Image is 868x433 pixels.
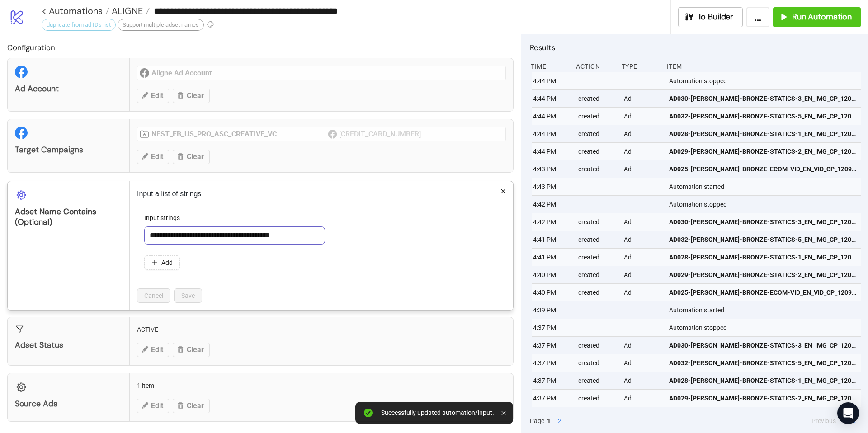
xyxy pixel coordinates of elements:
[532,231,571,248] div: 4:41 PM
[623,231,662,248] div: Ad
[669,235,857,245] span: AD032-[PERSON_NAME]-BRONZE-STATICS-5_EN_IMG_CP_12092025_F_CC_SC1_USP8_
[669,143,857,160] a: AD029-[PERSON_NAME]-BRONZE-STATICS-2_EN_IMG_CP_12092025_F_CC_SC1_USP8_
[623,266,662,283] div: Ad
[577,249,616,266] div: created
[577,390,616,407] div: created
[500,188,506,194] span: close
[144,213,186,223] label: Input strings
[669,372,857,389] a: AD028-[PERSON_NAME]-BRONZE-STATICS-1_EN_IMG_CP_12092025_F_CC_SC1_USP8_
[532,319,571,336] div: 4:37 PM
[623,213,662,231] div: Ad
[678,7,743,27] button: To Builder
[577,284,616,301] div: created
[668,72,863,89] div: Automation stopped
[792,12,852,22] span: Run Automation
[532,372,571,389] div: 4:37 PM
[669,337,857,354] a: AD030-[PERSON_NAME]-BRONZE-STATICS-3_EN_IMG_CP_12092025_F_CC_SC1_USP8_
[621,58,660,75] div: Type
[530,58,569,75] div: Time
[118,19,204,31] div: Support multiple adset names
[532,72,571,89] div: 4:44 PM
[577,372,616,389] div: created
[623,284,662,301] div: Ad
[809,416,839,426] button: Previous
[577,231,616,248] div: created
[669,252,857,262] span: AD028-[PERSON_NAME]-BRONZE-STATICS-1_EN_IMG_CP_12092025_F_CC_SC1_USP8_
[532,143,571,160] div: 4:44 PM
[623,90,662,107] div: Ad
[669,94,857,104] span: AD030-[PERSON_NAME]-BRONZE-STATICS-3_EN_IMG_CP_12092025_F_CC_SC1_USP8_
[669,146,857,156] span: AD029-[PERSON_NAME]-BRONZE-STATICS-2_EN_IMG_CP_12092025_F_CC_SC1_USP8_
[577,266,616,283] div: created
[42,6,109,15] a: < Automations
[144,255,180,270] button: Add
[669,90,857,107] a: AD030-[PERSON_NAME]-BRONZE-STATICS-3_EN_IMG_CP_12092025_F_CC_SC1_USP8_
[623,407,662,424] div: Ad
[532,390,571,407] div: 4:37 PM
[109,6,150,15] a: ALIGNE
[623,337,662,354] div: Ad
[530,416,544,426] span: Page
[151,259,158,266] span: plus
[668,319,863,336] div: Automation stopped
[669,287,857,297] span: AD025-[PERSON_NAME]-BRONZE-ECOM-VID_EN_VID_CP_12092025_F_CC_SC1_USP8_
[532,284,571,301] div: 4:40 PM
[669,213,857,231] a: AD030-[PERSON_NAME]-BRONZE-STATICS-3_EN_IMG_CP_12092025_F_CC_SC1_USP8_
[669,129,857,139] span: AD028-[PERSON_NAME]-BRONZE-STATICS-1_EN_IMG_CP_12092025_F_CC_SC1_USP8_
[532,354,571,372] div: 4:37 PM
[669,231,857,248] a: AD032-[PERSON_NAME]-BRONZE-STATICS-5_EN_IMG_CP_12092025_F_CC_SC1_USP8_
[532,337,571,354] div: 4:37 PM
[668,178,863,195] div: Automation started
[544,416,553,426] button: 1
[669,249,857,266] a: AD028-[PERSON_NAME]-BRONZE-STATICS-1_EN_IMG_CP_12092025_F_CC_SC1_USP8_
[7,42,514,53] h2: Configuration
[669,111,857,121] span: AD032-[PERSON_NAME]-BRONZE-STATICS-5_EN_IMG_CP_12092025_F_CC_SC1_USP8_
[623,160,662,178] div: Ad
[669,217,857,227] span: AD030-[PERSON_NAME]-BRONZE-STATICS-3_EN_IMG_CP_12092025_F_CC_SC1_USP8_
[669,266,857,283] a: AD029-[PERSON_NAME]-BRONZE-STATICS-2_EN_IMG_CP_12092025_F_CC_SC1_USP8_
[773,7,861,27] button: Run Automation
[577,143,616,160] div: created
[623,108,662,125] div: Ad
[174,288,202,303] button: Save
[666,58,861,75] div: Item
[669,340,857,350] span: AD030-[PERSON_NAME]-BRONZE-STATICS-3_EN_IMG_CP_12092025_F_CC_SC1_USP8_
[669,393,857,403] span: AD029-[PERSON_NAME]-BRONZE-STATICS-2_EN_IMG_CP_12092025_F_CC_SC1_USP8_
[669,160,857,178] a: AD025-[PERSON_NAME]-BRONZE-ECOM-VID_EN_VID_CP_12092025_F_CC_SC1_USP8_
[669,270,857,280] span: AD029-[PERSON_NAME]-BRONZE-STATICS-2_EN_IMG_CP_12092025_F_CC_SC1_USP8_
[532,407,571,424] div: 4:36 PM
[577,125,616,142] div: created
[532,178,571,195] div: 4:43 PM
[15,207,122,227] div: Adset Name contains (optional)
[577,407,616,424] div: created
[532,196,571,213] div: 4:42 PM
[109,5,143,17] span: ALIGNE
[161,259,173,266] span: Add
[698,12,734,22] span: To Builder
[137,288,170,303] button: Cancel
[532,108,571,125] div: 4:44 PM
[623,249,662,266] div: Ad
[669,125,857,142] a: AD028-[PERSON_NAME]-BRONZE-STATICS-1_EN_IMG_CP_12092025_F_CC_SC1_USP8_
[669,407,857,424] a: AD025-[PERSON_NAME]-BRONZE-ECOM-VID_EN_VID_CP_12092025_F_CC_SC1_USP8_
[575,58,614,75] div: Action
[669,376,857,386] span: AD028-[PERSON_NAME]-BRONZE-STATICS-1_EN_IMG_CP_12092025_F_CC_SC1_USP8_
[746,7,769,27] button: ...
[532,125,571,142] div: 4:44 PM
[623,125,662,142] div: Ad
[577,108,616,125] div: created
[669,354,857,372] a: AD032-[PERSON_NAME]-BRONZE-STATICS-5_EN_IMG_CP_12092025_F_CC_SC1_USP8_
[668,196,863,213] div: Automation stopped
[555,416,564,426] button: 2
[530,42,861,53] h2: Results
[381,409,494,417] div: Successfully updated automation/input.
[577,160,616,178] div: created
[623,390,662,407] div: Ad
[623,143,662,160] div: Ad
[577,213,616,231] div: created
[669,358,857,368] span: AD032-[PERSON_NAME]-BRONZE-STATICS-5_EN_IMG_CP_12092025_F_CC_SC1_USP8_
[532,301,571,319] div: 4:39 PM
[669,284,857,301] a: AD025-[PERSON_NAME]-BRONZE-ECOM-VID_EN_VID_CP_12092025_F_CC_SC1_USP8_
[577,354,616,372] div: created
[42,19,116,31] div: duplicate from ad IDs list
